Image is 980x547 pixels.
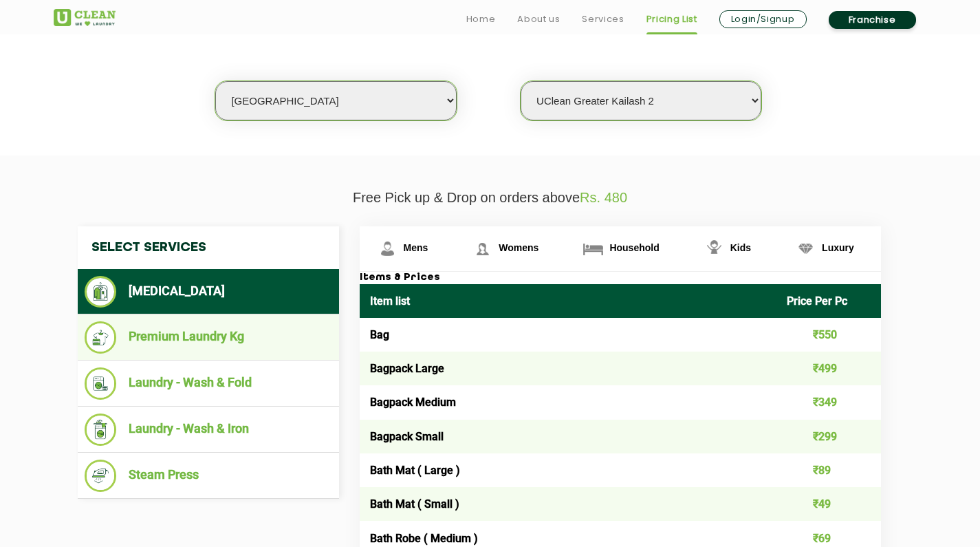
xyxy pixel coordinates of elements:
a: Home [466,11,496,28]
img: Laundry - Wash & Fold [85,367,117,400]
td: ₹349 [776,385,881,419]
a: Pricing List [646,11,697,28]
li: [MEDICAL_DATA] [85,276,332,308]
td: ₹299 [776,420,881,453]
li: Laundry - Wash & Iron [85,414,332,446]
img: Kids [702,237,726,261]
td: ₹89 [776,453,881,487]
p: Free Pick up & Drop on orders above [54,190,927,206]
h4: Select Services [78,226,339,269]
td: Bag [360,318,777,352]
th: Item list [360,284,777,318]
li: Steam Press [85,460,332,492]
td: ₹49 [776,487,881,521]
img: Household [581,237,605,261]
span: Household [609,242,659,253]
td: Bath Mat ( Small ) [360,487,777,521]
span: Rs. 480 [580,190,627,205]
h3: Items & Prices [360,272,881,284]
li: Premium Laundry Kg [85,321,332,354]
img: Dry Cleaning [85,276,117,308]
a: About us [517,11,560,28]
span: Luxury [822,242,854,253]
span: Kids [730,242,751,253]
span: Womens [499,242,538,253]
a: Services [582,11,624,28]
img: Premium Laundry Kg [85,321,117,354]
span: Mens [404,242,428,253]
li: Laundry - Wash & Fold [85,367,332,400]
img: Womens [470,237,494,261]
td: ₹550 [776,318,881,352]
img: Mens [375,237,400,261]
a: Franchise [829,11,916,29]
a: Login/Signup [719,10,807,28]
td: Bagpack Small [360,420,777,453]
img: Luxury [794,237,818,261]
td: Bagpack Medium [360,385,777,419]
td: Bath Mat ( Large ) [360,453,777,487]
th: Price Per Pc [776,284,881,318]
td: Bagpack Large [360,352,777,385]
img: Laundry - Wash & Iron [85,414,117,446]
td: ₹499 [776,352,881,385]
img: Steam Press [85,460,117,492]
img: UClean Laundry and Dry Cleaning [54,9,116,26]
